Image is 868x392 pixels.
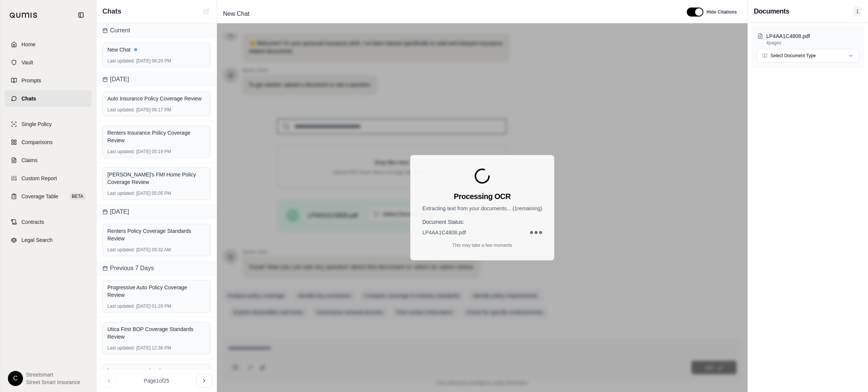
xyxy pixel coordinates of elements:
span: Last updated: [107,303,135,309]
div: [DATE] 05:19 PM [107,149,206,155]
h4: Document Status: [422,218,542,226]
a: Vault [5,54,92,71]
span: Claims [21,156,38,164]
p: Extracting text from your documents... ( 1 remaining) [422,205,542,212]
a: Comparisons [5,134,92,150]
div: [PERSON_NAME] Policy Coverages, Endorsements, and Premium [107,367,206,382]
span: Last updated: [107,247,135,253]
a: Coverage TableBETA [5,188,92,205]
span: Legal Search [21,236,53,244]
div: [DATE] 05:05 PM [107,190,206,196]
div: Utica First BOP Coverage Standards Review [107,325,206,340]
span: Home [21,41,35,48]
button: Collapse sidebar [75,9,87,21]
a: Single Policy [5,116,92,132]
div: [DATE] [96,72,217,87]
div: Auto Insurance Policy Coverage Review [107,95,206,102]
img: Qumis Logo [9,12,38,18]
div: C [8,371,23,386]
div: [DATE] 01:29 PM [107,303,206,309]
a: Home [5,36,92,53]
p: This may take a few moments [452,242,512,248]
span: BETA [70,193,86,200]
div: Previous 7 Days [96,261,217,276]
div: [DATE] 12:36 PM [107,345,206,351]
span: Streetsmart [26,371,80,378]
span: Hide Citations [706,9,737,15]
span: Last updated: [107,149,135,155]
span: Prompts [21,77,41,84]
a: Prompts [5,72,92,89]
button: Cannot create new chat while OCR is processing [202,7,211,16]
span: Chats [21,95,36,102]
span: Vault [21,59,33,66]
div: [DATE] 06:17 PM [107,107,206,113]
p: 4 pages [766,40,859,46]
p: LP4AA1C4808.pdf [766,32,859,40]
a: Contracts [5,214,92,230]
span: Coverage Table [21,193,58,200]
span: Contracts [21,218,44,226]
span: LP4AA1C4808.pdf [422,229,466,236]
div: [DATE] 06:29 PM [107,58,206,64]
span: Last updated: [107,107,135,113]
div: New Chat [107,46,206,53]
span: 1 [853,6,862,17]
h3: Processing OCR [454,191,511,202]
span: Last updated: [107,345,135,351]
div: Renters Insurance Policy Coverage Review [107,129,206,144]
div: [PERSON_NAME]'s FMI Home Policy Coverage Review [107,171,206,186]
span: Page 1 of 25 [144,377,170,384]
a: Chats [5,90,92,107]
span: New Chat [220,8,252,20]
span: Last updated: [107,58,135,64]
a: Legal Search [5,232,92,248]
span: Single Policy [21,120,52,128]
span: Chats [102,6,121,17]
h3: Documents [754,6,789,17]
div: Progressive Auto Policy Coverage Review [107,284,206,299]
span: Comparisons [21,138,52,146]
div: Edit Title [220,8,678,20]
span: Street Smart Insurance [26,378,80,386]
span: Last updated: [107,190,135,196]
div: Current [96,23,217,38]
div: [DATE] 09:32 AM [107,247,206,253]
div: [DATE] [96,204,217,219]
div: Renters Policy Coverage Standards Review [107,227,206,242]
a: Custom Report [5,170,92,187]
button: LP4AA1C4808.pdf4pages [757,32,859,46]
a: Claims [5,152,92,169]
span: Custom Report [21,175,57,182]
